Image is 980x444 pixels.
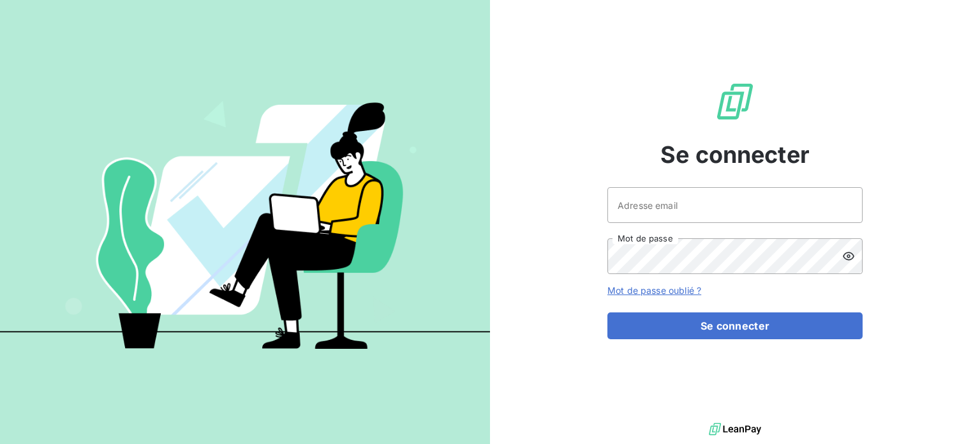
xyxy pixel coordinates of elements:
[607,187,863,223] input: placeholder
[607,312,863,339] button: Se connecter
[709,420,761,439] img: logo
[607,285,701,296] a: Mot de passe oublié ?
[660,137,810,172] span: Se connecter
[715,81,755,122] img: Logo LeanPay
